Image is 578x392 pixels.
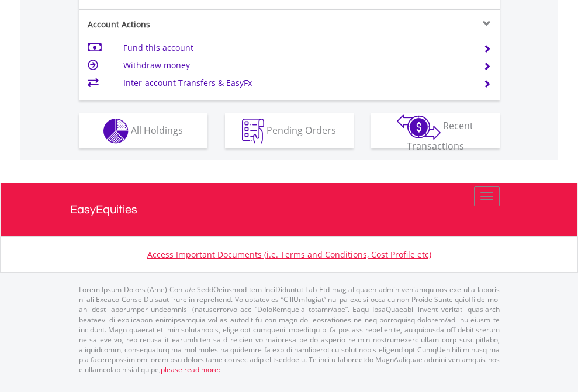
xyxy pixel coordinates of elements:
[131,123,183,136] span: All Holdings
[147,249,431,260] a: Access Important Documents (i.e. Terms and Conditions, Cost Profile etc)
[123,57,469,74] td: Withdraw money
[79,113,207,148] button: All Holdings
[79,285,500,374] p: Lorem Ipsum Dolors (Ame) Con a/e SeddOeiusmod tem InciDiduntut Lab Etd mag aliquaen admin veniamq...
[123,39,469,57] td: Fund this account
[225,113,354,148] button: Pending Orders
[242,119,264,144] img: pending_instructions-wht.png
[397,114,441,140] img: transactions-zar-wht.png
[371,113,500,148] button: Recent Transactions
[266,123,336,136] span: Pending Orders
[123,74,469,92] td: Inter-account Transfers & EasyFx
[161,365,220,374] a: please read more:
[70,183,508,236] a: EasyEquities
[103,119,129,144] img: holdings-wht.png
[79,19,289,30] div: Account Actions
